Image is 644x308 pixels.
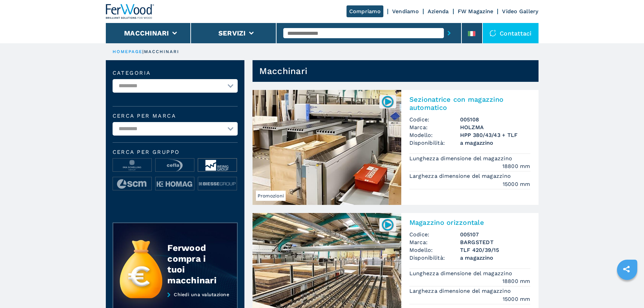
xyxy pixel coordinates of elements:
img: Contattaci [490,30,496,37]
em: 15000 mm [503,295,530,303]
iframe: Chat [615,278,639,303]
span: Promozioni [256,191,286,201]
em: 18800 mm [502,277,530,285]
span: Disponibilità: [409,254,460,262]
button: submit-button [444,25,454,41]
a: Compriamo [347,5,383,17]
h3: BARGSTEDT [460,238,530,246]
a: Vendiamo [392,8,419,15]
p: Larghezza dimensione del magazzino [409,172,513,180]
label: Cerca per marca [113,113,238,119]
span: Modello: [409,131,460,139]
a: HOMEPAGE [113,49,143,54]
span: Codice: [409,116,460,123]
img: Ferwood [106,4,154,19]
p: Lunghezza dimensione del magazzino [409,270,514,277]
p: macchinari [144,49,180,55]
img: image [156,177,194,191]
h2: Sezionatrice con magazzino automatico [409,95,530,112]
a: Sezionatrice con magazzino automatico HOLZMA HPP 380/43/43 + TLFPromozioni005108Sezionatrice con ... [253,90,539,205]
img: 005108 [381,95,394,108]
h2: Magazzino orizzontale [409,218,530,227]
button: Macchinari [124,29,169,37]
img: image [156,159,194,172]
h3: 005107 [460,231,530,238]
h3: TLF 420/39/15 [460,246,530,254]
span: Modello: [409,246,460,254]
a: FW Magazine [458,8,494,15]
img: Sezionatrice con magazzino automatico HOLZMA HPP 380/43/43 + TLF [253,90,401,205]
h3: HPP 380/43/43 + TLF [460,131,530,139]
div: Ferwood compra i tuoi macchinari [167,242,223,286]
img: 005107 [381,218,394,231]
em: 18800 mm [502,162,530,170]
span: Cerca per Gruppo [113,149,238,155]
div: Contattaci [483,23,539,43]
p: Larghezza dimensione del magazzino [409,287,513,295]
span: a magazzino [460,139,530,147]
h1: Macchinari [259,66,308,76]
a: Video Gallery [502,8,538,15]
img: image [198,159,237,172]
button: Servizi [218,29,246,37]
h3: 005108 [460,116,530,123]
label: Categoria [113,70,238,76]
span: | [142,49,144,54]
em: 15000 mm [503,180,530,188]
span: Marca: [409,123,460,131]
a: sharethis [618,261,635,278]
img: image [113,177,151,191]
p: Lunghezza dimensione del magazzino [409,155,514,162]
a: Azienda [428,8,449,15]
span: Codice: [409,231,460,238]
h3: HOLZMA [460,123,530,131]
img: image [198,177,237,191]
span: a magazzino [460,254,530,262]
span: Disponibilità: [409,139,460,147]
img: image [113,159,151,172]
span: Marca: [409,238,460,246]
